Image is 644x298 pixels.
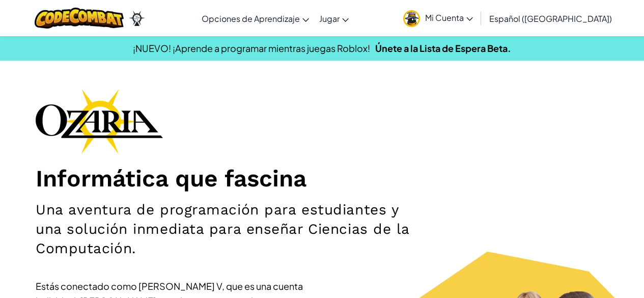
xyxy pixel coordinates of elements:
[133,42,370,54] span: ¡NUEVO! ¡Aprende a programar mientras juegas Roblox!
[314,5,354,32] a: Jugar
[197,5,314,32] a: Opciones de Aprendizaje
[425,12,473,23] span: Mi Cuenta
[398,2,478,34] a: Mi Cuenta
[403,10,420,27] img: avatar
[36,200,419,258] h2: Una aventura de programación para estudiantes y una solución inmediata para enseñar Ciencias de l...
[489,13,612,24] span: Español ([GEOGRAPHIC_DATA])
[36,89,163,154] img: Ozaria branding logo
[375,42,511,54] a: Únete a la Lista de Espera Beta.
[319,13,340,24] span: Jugar
[484,5,617,32] a: Español ([GEOGRAPHIC_DATA])
[129,11,145,26] img: Ozaria
[36,164,608,193] h1: Informática que fascina
[202,13,300,24] span: Opciones de Aprendizaje
[35,8,124,29] img: CodeCombat logo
